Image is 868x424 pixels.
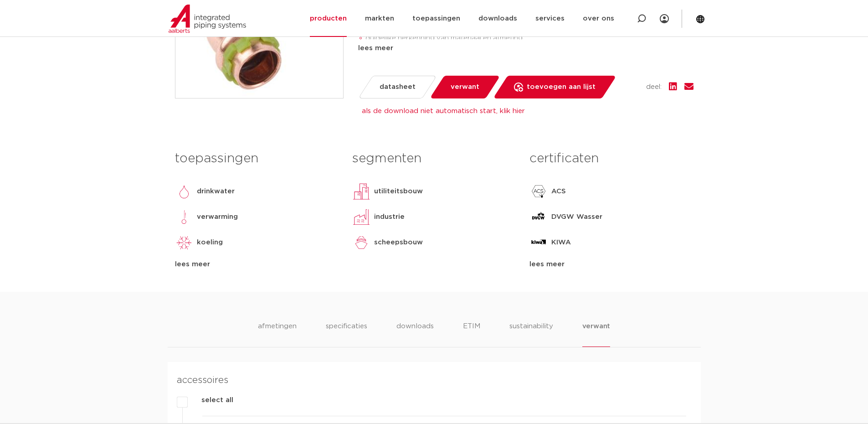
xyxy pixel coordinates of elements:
p: scheepsbouw [374,237,423,248]
div: lees meer [175,259,339,270]
li: afmetingen [258,321,297,347]
li: ETIM [463,321,480,347]
img: verwarming [175,208,193,226]
p: drinkwater [197,186,235,197]
p: utiliteitsbouw [374,186,423,197]
p: verwarming [197,212,238,222]
img: drinkwater [175,182,193,201]
label: select all [188,395,233,406]
img: utiliteitsbouw [352,182,370,201]
div: lees meer [529,259,693,270]
li: duidelijke herkenning van materiaal en afmeting [365,31,693,46]
p: KIWA [551,237,571,248]
p: ACS [551,186,566,197]
h3: certificaten [529,150,693,168]
img: KIWA [529,233,548,252]
img: koeling [175,233,193,252]
li: downloads [396,321,434,347]
li: verwant [582,321,611,347]
img: scheepsbouw [352,233,370,252]
a: verwant [429,76,500,98]
h3: toepassingen [175,150,339,168]
p: koeling [197,237,223,248]
li: specificaties [326,321,367,347]
span: datasheet [380,80,416,94]
li: sustainability [509,321,553,347]
a: als de download niet automatisch start, klik hier [362,108,525,114]
div: lees meer [358,43,693,54]
h3: segmenten [352,150,516,168]
img: ACS [529,182,548,201]
img: industrie [352,208,370,226]
span: deel: [646,82,662,93]
p: industrie [374,212,405,222]
img: DVGW Wasser [529,208,548,226]
span: verwant [451,80,479,94]
p: DVGW Wasser [551,212,602,222]
span: toevoegen aan lijst [527,80,596,94]
h4: accessoires [177,373,686,388]
a: datasheet [358,76,437,98]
